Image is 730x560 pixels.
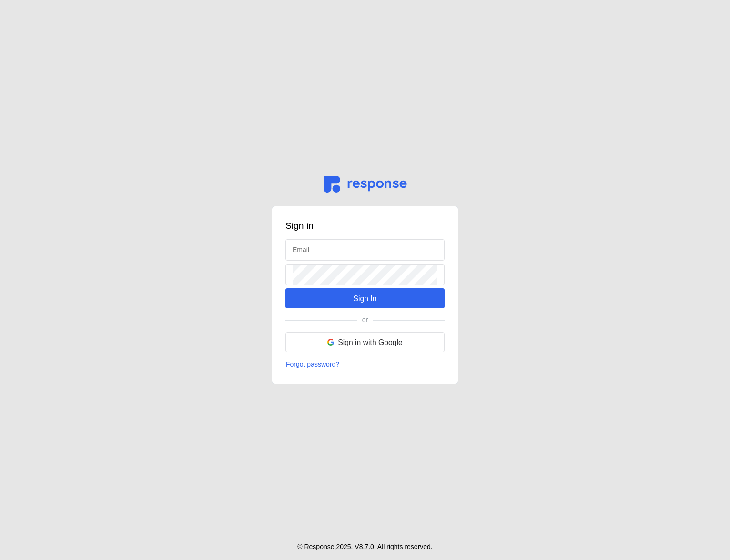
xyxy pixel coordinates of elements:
button: Sign in with Google [285,332,445,352]
p: Sign In [353,293,376,305]
h3: Sign in [285,220,445,233]
p: Sign in with Google [338,336,403,348]
button: Forgot password? [285,359,340,370]
img: svg%3e [327,339,334,346]
button: Sign In [285,288,445,308]
img: svg%3e [324,176,407,193]
p: Forgot password? [286,359,339,370]
p: © Response, 2025 . V 8.7.0 . All rights reserved. [297,542,433,552]
input: Email [293,240,437,260]
p: or [362,315,368,326]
